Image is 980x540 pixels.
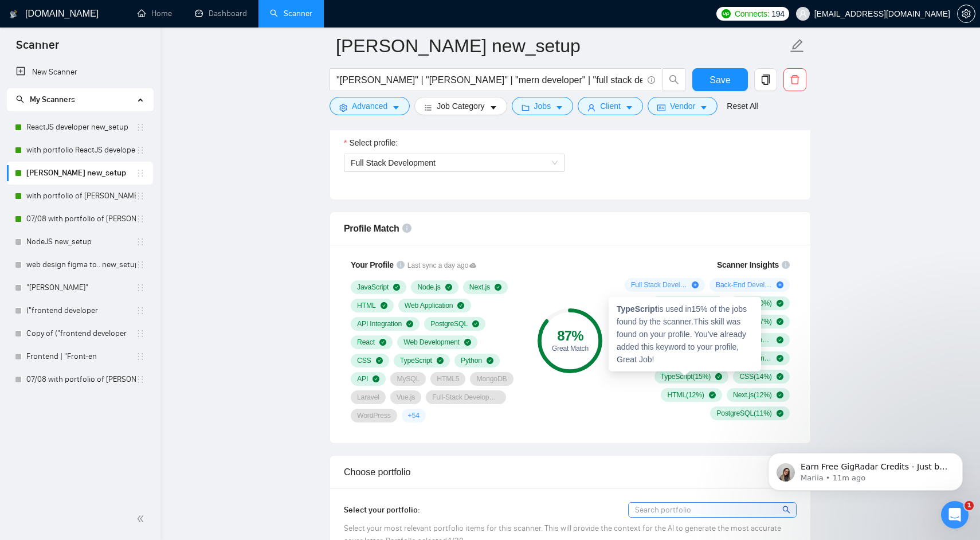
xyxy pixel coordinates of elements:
[7,345,153,368] li: Frontend | "Front-en
[351,260,394,269] span: Your Profile
[344,224,399,233] span: Profile Match
[727,100,758,112] a: Reset All
[10,5,18,24] img: logo
[692,68,748,91] button: Save
[777,392,783,398] span: check-circle
[722,9,731,18] img: upwork-logo.png
[26,276,136,299] a: "[PERSON_NAME]"
[430,319,468,328] span: PostgreSQL
[555,103,563,112] span: caret-down
[958,9,975,18] span: setting
[16,95,75,104] span: My Scanners
[965,501,974,510] span: 1
[344,505,420,515] span: Select your portfolio:
[406,320,413,327] span: check-circle
[692,281,699,288] span: plus-circle
[587,103,595,112] span: user
[381,302,387,309] span: check-circle
[408,411,420,420] span: + 54
[403,338,460,347] span: Web Development
[26,116,136,139] a: ReactJS developer new_setup
[495,284,501,291] span: check-circle
[136,191,145,201] span: holder
[392,103,400,112] span: caret-down
[7,299,153,322] li: ("frontend developer
[777,318,783,325] span: check-circle
[489,103,497,112] span: caret-down
[26,208,136,230] a: 07/08 with portfolio of [PERSON_NAME] new_setup
[339,103,347,112] span: setting
[26,299,136,322] a: ("frontend developer
[629,503,796,517] input: Search portfolio
[26,230,136,253] a: NodeJS new_setup
[716,280,772,289] span: Back-End Development ( 13 %)
[437,100,484,112] span: Job Category
[405,301,453,310] span: Web Application
[661,372,711,381] span: TypeScript ( 15 %)
[407,260,476,271] span: Last sync a day ago
[138,9,172,18] a: homeHome
[783,68,806,91] button: delete
[357,393,379,402] span: Laravel
[351,158,436,167] span: Full Stack Development
[373,375,379,382] span: check-circle
[534,100,551,112] span: Jobs
[7,230,153,253] li: NodeJS new_setup
[349,136,398,149] span: Select profile:
[7,162,153,185] li: MERN stack new_setup
[397,374,420,384] span: MySQL
[609,297,761,371] div: is used in 15 % of the jobs found by the scanner. This skill was found on your profile. You've al...
[26,368,136,391] a: 07/08 with portfolio of [PERSON_NAME] new_setup
[957,5,975,23] button: setting
[26,139,136,162] a: with portfolio ReactJS developer new_setup
[26,322,136,345] a: Copy of ("frontend developer
[30,95,75,104] span: My Scanners
[330,97,410,115] button: settingAdvancedcaret-down
[357,319,402,328] span: API Integration
[957,9,975,18] a: setting
[393,284,400,291] span: check-circle
[625,103,633,112] span: caret-down
[136,260,145,269] span: holder
[715,373,722,380] span: check-circle
[782,503,792,516] span: search
[472,320,479,327] span: check-circle
[716,409,771,418] span: PostgreSQL ( 11 %)
[195,9,247,18] a: dashboardDashboard
[417,283,440,292] span: Node.js
[7,208,153,230] li: 07/08 with portfolio of MERN stack new_setup
[344,456,797,488] div: Choose portfolio
[26,162,136,185] a: [PERSON_NAME] new_setup
[538,329,602,343] div: 87 %
[136,237,145,246] span: holder
[432,393,500,402] span: Full-Stack Development
[7,116,153,139] li: ReactJS developer new_setup
[784,75,806,85] span: delete
[357,356,371,365] span: CSS
[379,339,386,346] span: check-circle
[26,185,136,208] a: with portfolio of [PERSON_NAME] new_setup
[7,253,153,276] li: web design figma to.. new_setup
[941,501,969,529] iframe: Intercom live chat
[739,372,771,381] span: CSS ( 14 %)
[136,329,145,338] span: holder
[16,61,144,84] a: New Scanner
[790,38,805,53] span: edit
[777,281,783,288] span: plus-circle
[352,100,387,112] span: Advanced
[600,100,621,112] span: Client
[657,103,665,112] span: idcard
[648,76,655,84] span: info-circle
[357,411,391,420] span: WordPress
[136,283,145,292] span: holder
[777,410,783,417] span: check-circle
[782,261,790,269] span: info-circle
[357,301,376,310] span: HTML
[754,68,777,91] button: copy
[136,146,145,155] span: holder
[136,375,145,384] span: holder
